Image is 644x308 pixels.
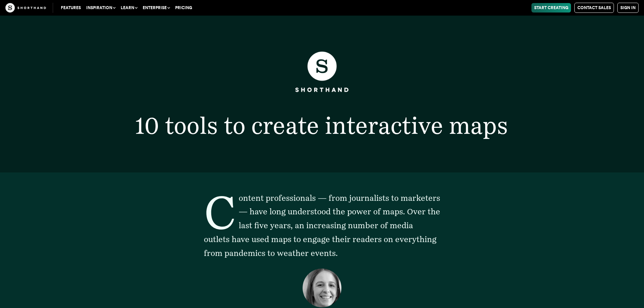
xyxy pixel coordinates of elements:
[531,3,571,13] a: Start Creating
[574,3,614,13] a: Contact Sales
[617,3,639,13] a: Sign in
[140,3,172,13] button: Enterprise
[58,3,84,13] a: Features
[204,193,440,258] span: Content professionals — from journalists to marketers — have long understood the power of maps. O...
[118,3,140,13] button: Learn
[5,3,46,13] img: The Craft
[102,114,542,138] h1: 10 tools to create interactive maps
[172,3,195,13] a: Pricing
[84,3,118,13] button: Inspiration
